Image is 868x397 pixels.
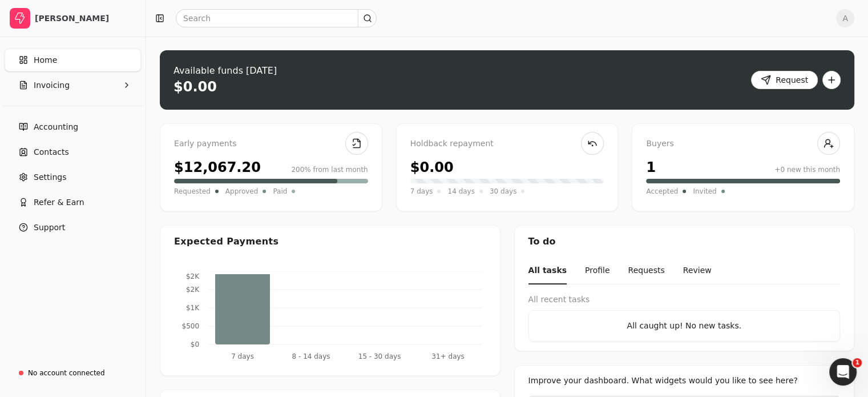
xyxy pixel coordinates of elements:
button: Review [683,258,712,284]
iframe: Intercom live chat [829,358,857,386]
button: Refer & Earn [5,191,141,214]
span: Support [34,222,65,234]
tspan: $2K [186,272,200,280]
div: Buyers [646,138,840,150]
button: Support [5,216,141,239]
button: Request [751,71,818,89]
span: Requested [174,186,211,197]
span: Contacts [34,146,69,158]
tspan: 8 - 14 days [292,352,330,360]
div: All recent tasks [528,294,841,306]
tspan: 15 - 30 days [358,352,401,360]
span: Home [34,54,57,66]
button: A [836,9,854,27]
span: Approved [225,186,259,197]
a: Settings [5,166,141,189]
div: Early payments [174,138,368,150]
div: $12,067.20 [174,157,261,178]
tspan: $2K [186,286,200,294]
div: 200% from last month [291,165,368,175]
div: All caught up! No new tasks. [538,320,831,332]
span: 14 days [447,186,474,197]
input: Search [176,9,377,27]
span: Invited [693,186,716,197]
span: Accepted [646,186,678,197]
div: Holdback repayment [410,138,604,150]
button: Profile [585,258,610,284]
span: 1 [853,358,862,367]
button: Invoicing [5,74,141,97]
tspan: 7 days [231,352,254,360]
tspan: $1K [186,304,200,312]
div: Expected Payments [174,235,278,248]
div: $0.00 [410,157,454,178]
a: Home [5,49,141,71]
span: 7 days [410,186,433,197]
button: All tasks [528,258,567,284]
a: No account connected [5,363,141,383]
a: Accounting [5,115,141,138]
tspan: 31+ days [431,352,464,360]
span: Accounting [34,121,78,133]
div: +0 new this month [774,165,840,175]
tspan: $500 [181,322,199,330]
div: $0.00 [173,78,217,96]
div: No account connected [28,368,105,378]
div: Available funds [DATE] [173,64,277,78]
a: Contacts [5,141,141,163]
span: Invoicing [34,79,70,91]
span: Settings [34,171,66,183]
div: To do [515,226,854,258]
div: [PERSON_NAME] [35,13,136,24]
span: Refer & Earn [34,197,84,208]
tspan: $0 [191,340,199,348]
div: 1 [646,157,656,178]
div: Improve your dashboard. What widgets would you like to see here? [528,375,841,387]
span: 30 days [490,186,516,197]
span: Paid [273,186,287,197]
button: Requests [628,258,664,284]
